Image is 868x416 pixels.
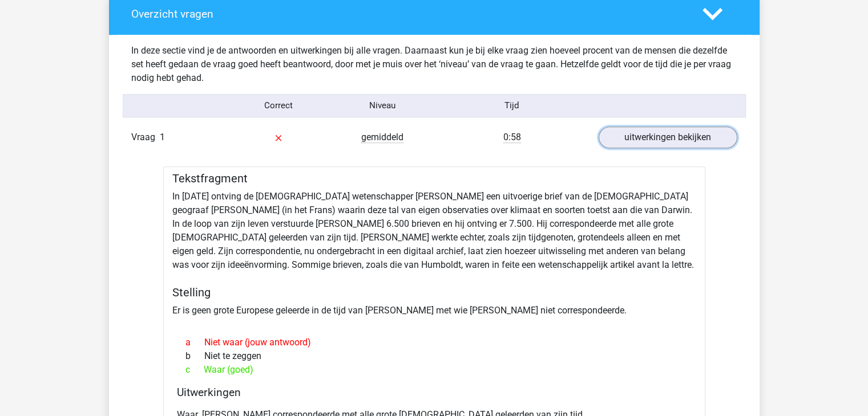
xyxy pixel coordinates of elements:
div: Niet waar (jouw antwoord) [177,336,692,349]
h4: Overzicht vragen [131,7,685,21]
span: gemiddeld [361,132,403,143]
h4: Uitwerkingen [177,386,692,399]
div: In deze sectie vind je de antwoorden en uitwerkingen bij alle vragen. Daarnaast kun je bij elke v... [123,44,746,85]
div: Tijd [434,99,590,112]
span: c [185,363,204,377]
div: Niveau [330,99,434,112]
span: 1 [160,132,165,142]
span: b [185,349,204,363]
span: Vraag [131,130,160,144]
span: 0:58 [503,132,521,143]
span: a [185,336,204,349]
a: uitwerkingen bekijken [599,127,737,148]
div: Correct [227,99,330,112]
h5: Tekstfragment [172,172,696,185]
div: Waar (goed) [177,363,692,377]
h5: Stelling [172,286,696,299]
div: Niet te zeggen [177,349,692,363]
